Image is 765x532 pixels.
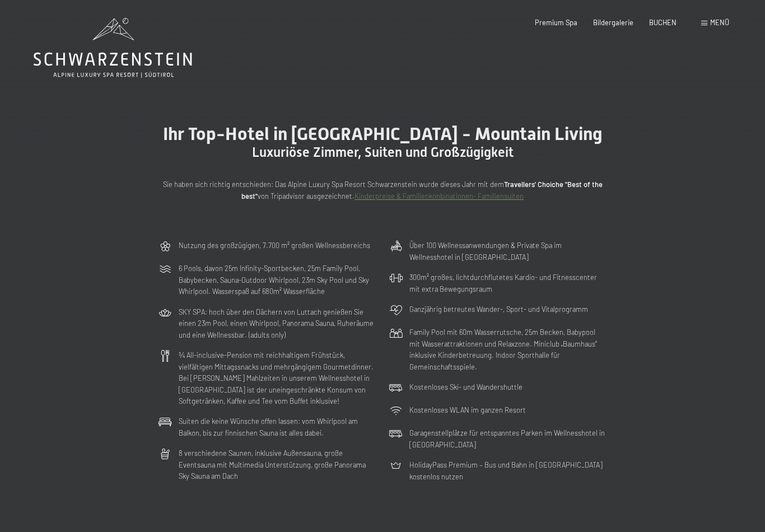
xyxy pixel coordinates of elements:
[409,459,607,482] p: HolidayPass Premium – Bus und Bahn in [GEOGRAPHIC_DATA] kostenlos nutzen
[409,381,523,393] p: Kostenloses Ski- und Wandershuttle
[179,306,376,340] p: SKY SPA: hoch über den Dächern von Luttach genießen Sie einen 23m Pool, einen Whirlpool, Panorama...
[179,263,376,297] p: 6 Pools, davon 25m Infinity-Sportbecken, 25m Family Pool, Babybecken, Sauna-Outdoor Whirlpool, 23...
[179,349,376,407] p: ¾ All-inclusive-Pension mit reichhaltigem Frühstück, vielfältigen Mittagssnacks und mehrgängigem ...
[409,240,607,263] p: Über 100 Wellnessanwendungen & Private Spa im Wellnesshotel in [GEOGRAPHIC_DATA]
[158,179,607,202] p: Sie haben sich richtig entschieden: Das Alpine Luxury Spa Resort Schwarzenstein wurde dieses Jahr...
[409,272,607,295] p: 300m² großes, lichtdurchflutetes Kardio- und Fitnesscenter mit extra Bewegungsraum
[179,447,376,482] p: 8 verschiedene Saunen, inklusive Außensauna, große Eventsauna mit Multimedia Unterstützung, große...
[241,180,603,200] strong: Travellers' Choiche "Best of the best"
[252,144,514,160] span: Luxuriöse Zimmer, Suiten und Großzügigkeit
[179,240,370,251] p: Nutzung des großzügigen, 7.700 m² großen Wellnessbereichs
[710,18,729,27] span: Menü
[593,18,633,27] a: Bildergalerie
[163,123,603,144] span: Ihr Top-Hotel in [GEOGRAPHIC_DATA] - Mountain Living
[649,18,677,27] a: BUCHEN
[409,304,588,315] p: Ganzjährig betreutes Wander-, Sport- und Vitalprogramm
[409,326,607,372] p: Family Pool mit 60m Wasserrutsche, 25m Becken, Babypool mit Wasserattraktionen und Relaxzone. Min...
[409,404,526,416] p: Kostenloses WLAN im ganzen Resort
[179,416,376,438] p: Suiten die keine Wünsche offen lassen: vom Whirlpool am Balkon, bis zur finnischen Sauna ist alle...
[535,18,577,27] a: Premium Spa
[409,427,607,450] p: Garagenstellplätze für entspanntes Parken im Wellnesshotel in [GEOGRAPHIC_DATA]
[354,192,524,200] a: Kinderpreise & Familienkonbinationen- Familiensuiten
